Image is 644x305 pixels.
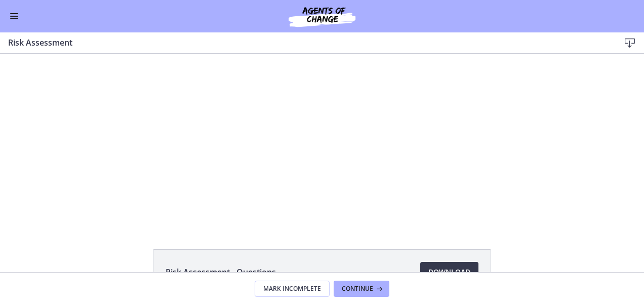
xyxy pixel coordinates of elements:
[255,281,330,297] button: Mark Incomplete
[261,4,383,28] img: Agents of Change
[428,266,470,278] span: Download
[166,266,276,278] span: Risk Assessment - Questions
[8,36,603,49] h3: Risk Assessment
[263,285,321,293] span: Mark Incomplete
[334,281,389,297] button: Continue
[8,10,20,22] button: Enable menu
[420,262,478,282] a: Download
[342,285,373,293] span: Continue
